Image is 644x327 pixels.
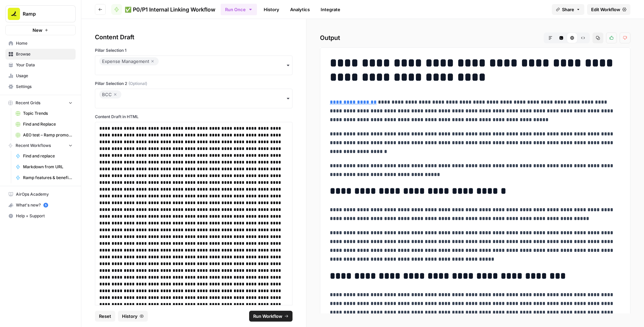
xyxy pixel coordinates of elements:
[16,191,73,197] span: AirOps Academy
[16,143,51,149] span: Recent Workflows
[5,70,76,81] a: Usage
[13,119,76,130] a: Find and Replace
[13,130,76,140] a: AEO test – Ramp promo content v2
[45,203,46,207] text: 5
[95,56,293,75] button: Expense Management
[95,32,293,42] div: Content Draft
[587,4,630,15] a: Edit Workflow
[5,60,76,70] a: Your Data
[95,81,293,87] label: Pillar Selection 2
[5,25,76,35] button: New
[99,313,111,320] span: Reset
[33,27,42,34] span: New
[5,49,76,60] a: Browse
[253,313,282,320] span: Run Workflow
[5,200,76,211] button: What's new? 5
[317,4,344,15] a: Integrate
[13,151,76,161] a: Find and replace
[23,110,73,116] span: Topic Trends
[320,32,630,43] h2: Output
[16,84,73,90] span: Settings
[16,62,73,68] span: Your Data
[5,5,76,22] button: Workspace: Ramp
[122,313,138,320] span: History
[118,311,148,322] button: History
[249,311,293,322] button: Run Workflow
[16,213,73,219] span: Help + Support
[13,108,76,119] a: Topic Trends
[23,175,73,181] span: Ramp features & benefits generator – Content tuning version
[5,98,76,108] button: Recent Grids
[23,132,73,138] span: AEO test – Ramp promo content v2
[95,114,293,120] label: Content Draft in HTML
[43,203,48,208] a: 5
[23,153,73,159] span: Find and replace
[23,121,73,127] span: Find and Replace
[102,90,119,99] div: BCC
[5,38,76,49] a: Home
[23,164,73,170] span: Markdown from URL
[95,311,115,322] button: Reset
[16,73,73,79] span: Usage
[221,4,257,15] button: Run Once
[128,81,147,87] span: (Optional)
[5,211,76,221] button: Help + Support
[562,6,574,13] span: Share
[552,4,584,15] button: Share
[8,8,20,20] img: Ramp Logo
[260,4,283,15] a: History
[5,81,76,92] a: Settings
[125,5,215,14] span: ✅ P0/P1 Internal Linking Workflow
[102,57,156,65] div: Expense Management
[13,172,76,183] a: Ramp features & benefits generator – Content tuning version
[286,4,314,15] a: Analytics
[23,10,64,17] span: Ramp
[13,161,76,172] a: Markdown from URL
[5,140,76,151] button: Recent Workflows
[16,51,73,57] span: Browse
[6,200,75,210] div: What's new?
[95,47,293,53] label: Pillar Selection 1
[591,6,620,13] span: Edit Workflow
[5,189,76,200] a: AirOps Academy
[95,89,293,108] button: BCC
[16,100,40,106] span: Recent Grids
[111,4,215,15] a: ✅ P0/P1 Internal Linking Workflow
[16,40,73,46] span: Home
